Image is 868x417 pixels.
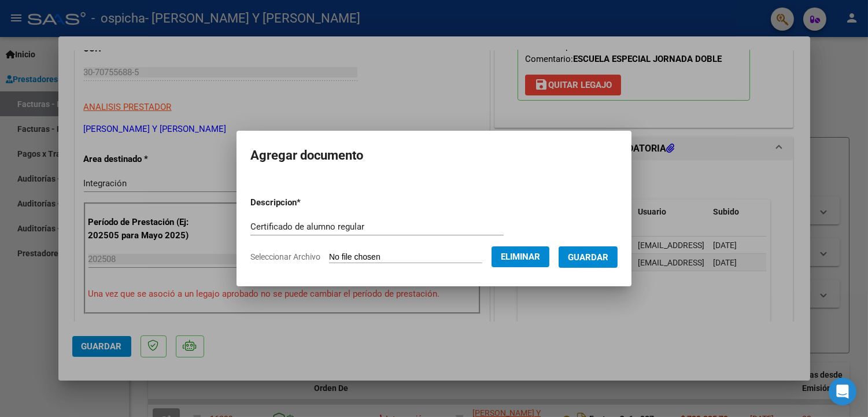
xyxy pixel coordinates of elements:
h2: Agregar documento [250,145,618,167]
span: Eliminar [501,252,540,262]
span: Guardar [568,252,608,263]
p: Descripcion [250,196,361,209]
button: Guardar [559,246,618,268]
div: Open Intercom Messenger [829,378,856,405]
span: Seleccionar Archivo [250,252,320,261]
button: Eliminar [492,246,549,267]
